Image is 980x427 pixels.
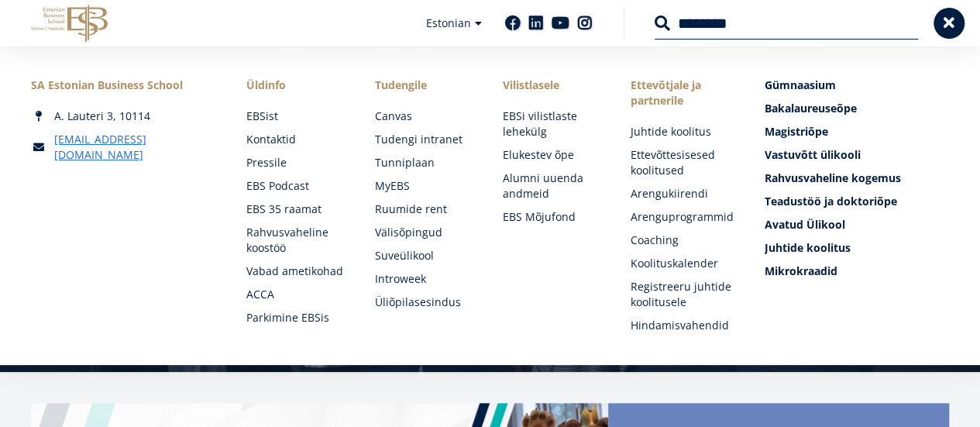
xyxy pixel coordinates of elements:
a: Instagram [577,15,593,31]
a: Vabad ametikohad [246,263,343,279]
a: EBS 35 raamat [246,201,343,217]
span: Bakalaureuseõpe [765,101,857,115]
a: MyEBS [374,178,471,194]
a: Bakalaureuseõpe [765,101,949,116]
a: Koolituskalender [631,256,734,271]
a: Linkedin [528,15,544,31]
a: EBS Podcast [246,178,343,194]
a: EBSist [246,108,343,124]
a: Alumni uuenda andmeid [503,170,600,201]
a: Arengukiirendi [631,186,734,201]
a: ACCA [246,287,343,302]
a: Vastuvõtt ülikooli [765,147,949,163]
span: Ettevõtjale ja partnerile [631,77,734,108]
a: Arenguprogrammid [631,209,734,225]
a: Facebook [505,15,521,31]
span: Teadustöö ja doktoriõpe [765,194,897,208]
span: Avatud Ülikool [765,217,845,232]
a: [EMAIL_ADDRESS][DOMAIN_NAME] [54,132,215,163]
span: Vastuvõtt ülikooli [765,147,861,162]
a: Tudengile [374,77,471,93]
a: Coaching [631,232,734,248]
a: Elukestev õpe [503,147,600,163]
a: Ettevõttesisesed koolitused [631,147,734,178]
div: A. Lauteri 3, 10114 [31,108,215,124]
span: Rahvusvaheline kogemus [765,170,901,185]
a: Raamatukogu [246,333,343,349]
a: EBS Mõjufond [503,209,600,225]
a: Ruumide rent [374,201,471,217]
span: Magistriõpe [765,124,828,139]
a: Pressile [246,155,343,170]
a: Välisõpingud [374,225,471,240]
a: Rahvusvaheline kogemus [765,170,949,186]
a: Hindamisvahendid ja meetodid [631,318,734,349]
a: Kontaktid [246,132,343,147]
a: Üliõpilasesindus [374,294,471,310]
a: Tunniplaan [374,155,471,170]
a: Parkimine EBSis [246,310,343,325]
span: Üldinfo [246,77,343,93]
a: Youtube [552,15,569,31]
a: EBSi vilistlaste lehekülg [503,108,600,139]
a: Juhtide koolitus [631,124,734,139]
a: Magistriõpe [765,124,949,139]
div: SA Estonian Business School [31,77,215,93]
a: Suveülikool [374,248,471,263]
a: Gümnaasium [765,77,949,93]
span: Juhtide koolitus [765,240,851,255]
a: Introweek [374,271,471,287]
a: Avatud Ülikool [765,217,949,232]
span: Vilistlasele [503,77,600,93]
a: Juhtide koolitus [765,240,949,256]
a: Mikrokraadid [765,263,949,279]
a: Rahvusvaheline koostöö [246,225,343,256]
a: Teadustöö ja doktoriõpe [765,194,949,209]
span: Mikrokraadid [765,263,837,278]
span: Gümnaasium [765,77,836,92]
a: Canvas [374,108,471,124]
a: Registreeru juhtide koolitusele [631,279,734,310]
a: Tudengi intranet [374,132,471,147]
